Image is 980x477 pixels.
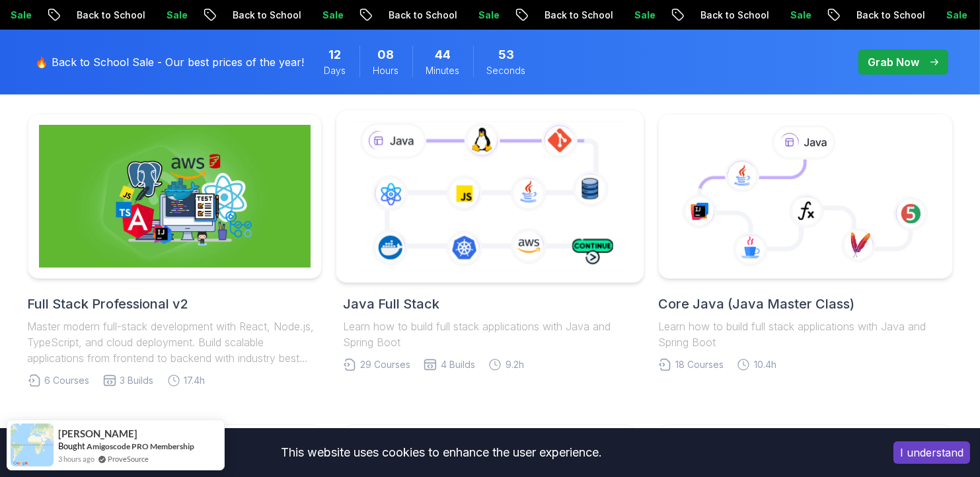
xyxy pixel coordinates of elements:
[373,64,399,77] span: Hours
[108,453,149,464] a: ProveSource
[324,64,346,77] span: Days
[28,295,322,313] h2: Full Stack Professional v2
[765,9,807,22] p: Sale
[519,9,609,22] p: Back to School
[28,114,322,387] a: Full Stack Professional v2Full Stack Professional v2Master modern full-stack development with Rea...
[360,358,410,371] span: 29 Courses
[921,9,963,22] p: Sale
[487,64,526,77] span: Seconds
[658,295,952,313] h2: Core Java (Java Master Class)
[754,358,776,371] span: 10.4h
[506,358,524,371] span: 9.2h
[675,9,765,22] p: Back to School
[45,374,90,387] span: 6 Courses
[441,358,475,371] span: 4 Builds
[87,441,194,451] a: Amigoscode PRO Membership
[831,9,921,22] p: Back to School
[11,423,54,466] img: provesource social proof notification image
[39,125,311,268] img: Full Stack Professional v2
[58,453,94,464] span: 3 hours ago
[378,46,395,64] span: 8 Hours
[343,114,637,371] a: Java Full StackLearn how to build full stack applications with Java and Spring Boot29 Courses4 Bu...
[120,374,154,387] span: 3 Builds
[343,295,637,313] h2: Java Full Stack
[184,374,206,387] span: 17.4h
[435,46,451,64] span: 44 Minutes
[498,46,514,64] span: 53 Seconds
[58,428,137,439] span: [PERSON_NAME]
[343,318,637,350] p: Learn how to build full stack applications with Java and Spring Boot
[207,9,297,22] p: Back to School
[297,9,339,22] p: Sale
[10,438,874,467] div: This website uses cookies to enhance the user experience.
[868,54,920,70] p: Grab Now
[329,46,342,64] span: 12 Days
[141,9,183,22] p: Sale
[658,318,952,350] p: Learn how to build full stack applications with Java and Spring Boot
[51,9,141,22] p: Back to School
[28,318,322,366] p: Master modern full-stack development with React, Node.js, TypeScript, and cloud deployment. Build...
[58,441,85,451] span: Bought
[363,9,453,22] p: Back to School
[36,54,305,70] p: 🔥 Back to School Sale - Our best prices of the year!
[675,358,724,371] span: 18 Courses
[609,9,651,22] p: Sale
[453,9,495,22] p: Sale
[658,114,952,371] a: Core Java (Java Master Class)Learn how to build full stack applications with Java and Spring Boot...
[893,441,970,464] button: Accept cookies
[426,64,460,77] span: Minutes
